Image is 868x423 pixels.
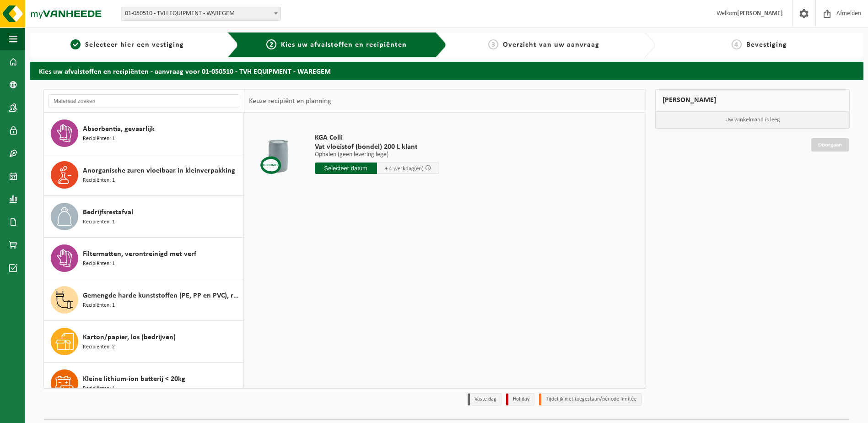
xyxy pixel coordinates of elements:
span: 1 [70,39,81,49]
div: Keuze recipiënt en planning [244,90,336,113]
a: Doorgaan [811,138,849,152]
button: Kleine lithium-ion batterij < 20kg Recipiënten: 1 [44,363,244,404]
span: 01-050510 - TVH EQUIPMENT - WAREGEM [121,7,280,20]
span: Gemengde harde kunststoffen (PE, PP en PVC), recycleerbaar (industrieel) [83,290,241,301]
span: Recipiënten: 2 [83,343,115,352]
span: 01-050510 - TVH EQUIPMENT - WAREGEM [121,7,281,21]
h2: Kies uw afvalstoffen en recipiënten - aanvraag voor 01-050510 - TVH EQUIPMENT - WAREGEM [30,62,863,80]
div: [PERSON_NAME] [655,89,850,111]
p: Ophalen (geen levering lege) [315,152,439,158]
span: + 4 werkdag(en) [385,166,424,172]
span: Overzicht van uw aanvraag [503,41,599,49]
span: Recipiënten: 1 [83,301,115,310]
span: Bedrijfsrestafval [83,207,133,218]
input: Materiaal zoeken [49,94,239,108]
button: Absorbentia, gevaarlijk Recipiënten: 1 [44,113,244,154]
span: Recipiënten: 1 [83,135,115,143]
span: 2 [266,39,276,49]
span: Kies uw afvalstoffen en recipiënten [281,41,407,49]
span: 4 [732,39,742,49]
button: Bedrijfsrestafval Recipiënten: 1 [44,196,244,238]
span: Recipiënten: 1 [83,385,115,393]
li: Holiday [506,393,534,406]
p: Uw winkelmand is leeg [656,111,850,129]
li: Vaste dag [468,393,501,406]
span: Recipiënten: 1 [83,218,115,227]
span: Anorganische zuren vloeibaar in kleinverpakking [83,165,235,176]
span: Karton/papier, los (bedrijven) [83,332,176,343]
span: Recipiënten: 1 [83,260,115,268]
span: 3 [488,39,498,49]
span: Absorbentia, gevaarlijk [83,124,155,135]
button: Gemengde harde kunststoffen (PE, PP en PVC), recycleerbaar (industrieel) Recipiënten: 1 [44,279,244,321]
span: Bevestiging [746,41,787,49]
button: Karton/papier, los (bedrijven) Recipiënten: 2 [44,321,244,363]
span: Recipiënten: 1 [83,176,115,185]
span: Selecteer hier een vestiging [85,41,184,49]
button: Filtermatten, verontreinigd met verf Recipiënten: 1 [44,238,244,279]
input: Selecteer datum [315,163,377,174]
span: Vat vloeistof (bondel) 200 L klant [315,142,439,152]
a: 1Selecteer hier een vestiging [34,39,220,50]
span: Filtermatten, verontreinigd met verf [83,249,196,260]
strong: [PERSON_NAME] [737,10,783,17]
span: Kleine lithium-ion batterij < 20kg [83,374,185,385]
button: Anorganische zuren vloeibaar in kleinverpakking Recipiënten: 1 [44,154,244,196]
span: KGA Colli [315,133,439,142]
li: Tijdelijk niet toegestaan/période limitée [539,393,642,406]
